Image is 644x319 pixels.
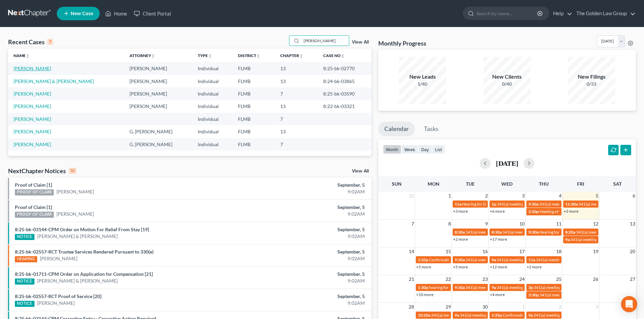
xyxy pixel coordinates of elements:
[455,285,465,290] span: 9:30a
[411,220,415,228] span: 7
[253,211,365,217] div: 9:02AM
[299,54,303,58] i: unfold_more
[124,75,192,87] td: [PERSON_NAME]
[613,181,622,187] span: Sat
[408,275,415,283] span: 21
[408,247,415,256] span: 14
[352,169,369,174] a: View All
[124,138,192,151] td: G. [PERSON_NAME]
[534,285,599,290] span: 341(a) meeting for [PERSON_NAME]
[15,212,54,218] div: PROOF OF CLAIM
[466,181,475,187] span: Tue
[233,75,275,87] td: FLMB
[318,100,372,113] td: 8:22-bk-03321
[14,103,51,109] a: [PERSON_NAME]
[233,138,275,151] td: FLMB
[521,192,525,200] span: 3
[253,248,365,255] div: September, 5
[460,313,525,318] span: 341(a) meeting for [PERSON_NAME]
[192,87,233,100] td: Individual
[558,192,562,200] span: 4
[629,275,636,283] span: 27
[253,271,365,277] div: September, 5
[540,292,605,297] span: 341(a) meeting for [PERSON_NAME]
[565,230,575,235] span: 8:20a
[484,192,488,200] span: 2
[490,264,507,269] a: +12 more
[445,303,452,311] span: 29
[632,192,636,200] span: 6
[497,202,562,207] span: 341(a) meeting for [PERSON_NAME]
[14,53,30,58] a: Nameunfold_more
[418,257,428,262] span: 1:35p
[483,73,531,81] div: New Clients
[8,38,53,46] div: Recent Cases
[528,209,539,214] span: 2:30p
[399,73,446,81] div: New Leads
[256,54,260,58] i: unfold_more
[275,87,318,100] td: 7
[564,209,578,214] a: +2 more
[233,62,275,75] td: FLMB
[466,230,531,235] span: 341(a) meeting for [PERSON_NAME]
[37,300,75,307] a: [PERSON_NAME]
[536,257,601,262] span: 341(a) meeting for [PERSON_NAME]
[595,303,599,311] span: 3
[482,247,488,256] span: 16
[492,230,502,235] span: 8:30a
[482,275,488,283] span: 23
[253,277,365,284] div: 9:02AM
[253,255,365,262] div: 9:02AM
[71,11,93,16] span: New Case
[565,202,578,207] span: 11:30a
[539,181,549,187] span: Thu
[253,182,365,188] div: September, 5
[151,54,155,58] i: unfold_more
[629,220,636,228] span: 13
[318,75,372,87] td: 8:24-bk-03865
[527,264,542,269] a: +2 more
[15,256,37,262] div: HEARING
[484,220,488,228] span: 9
[275,100,318,113] td: 13
[497,257,598,262] span: 341(a) meeting for [PERSON_NAME] & [PERSON_NAME]
[432,145,445,154] button: list
[565,237,570,242] span: 9a
[492,313,502,318] span: 1:35p
[490,292,505,297] a: +4 more
[492,285,496,290] span: 9a
[408,303,415,311] span: 28
[519,275,525,283] span: 24
[528,230,539,235] span: 9:30a
[555,247,562,256] span: 18
[14,91,51,97] a: [PERSON_NAME]
[416,292,433,297] a: +10 more
[318,87,372,100] td: 8:25-bk-03590
[323,53,345,58] a: Case Nounfold_more
[418,145,432,154] button: day
[448,220,452,228] span: 8
[275,138,318,151] td: 7
[539,202,604,207] span: 341(a) meeting for [PERSON_NAME]
[492,257,496,262] span: 9a
[37,277,118,284] a: [PERSON_NAME] & [PERSON_NAME]
[192,125,233,138] td: Individual
[14,65,51,71] a: [PERSON_NAME]
[8,167,76,175] div: NextChapter Notices
[15,249,153,255] a: 8:25-bk-02557-RCT Trustee Services Rendered Pursuant to 330(e)
[448,192,452,200] span: 1
[455,257,465,262] span: 9:30a
[490,237,507,242] a: +17 more
[496,160,518,167] h2: [DATE]
[47,39,53,45] div: 7
[192,62,233,75] td: Individual
[528,292,539,297] span: 3:30p
[15,234,34,240] div: NOTICE
[431,313,496,318] span: 341(a) meeting for [PERSON_NAME]
[378,122,415,136] a: Calendar
[455,202,461,207] span: 11a
[428,181,439,187] span: Mon
[521,303,525,311] span: 1
[539,230,628,235] span: Hearing for [PERSON_NAME] & [PERSON_NAME]
[497,285,630,290] span: 341(a) meeting for [PERSON_NAME] [PERSON_NAME] & [PERSON_NAME]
